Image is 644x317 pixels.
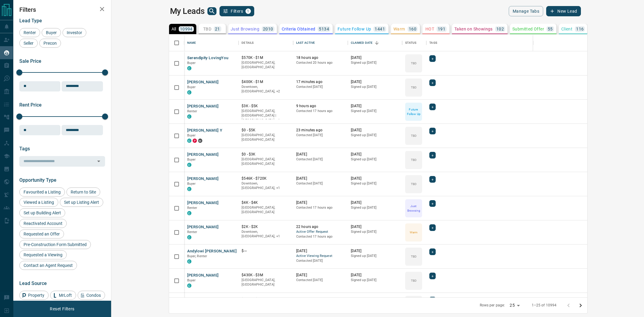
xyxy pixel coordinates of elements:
div: + [429,273,436,279]
p: Signed up [DATE] [351,229,399,234]
div: Set up Listing Alert [60,198,103,207]
p: All [171,27,176,31]
div: Favourited a Listing [19,187,65,197]
p: 191 [438,27,445,31]
p: $0 - $3K [242,152,290,157]
p: $0 - $5K [242,128,290,133]
p: Toronto [242,181,290,191]
button: Manage Tabs [509,6,543,16]
span: Precon [41,41,59,46]
p: [DATE] [351,248,399,254]
span: + [431,152,434,158]
p: Contacted [DATE] [296,157,345,162]
div: + [429,200,436,207]
span: Investor [65,30,84,35]
p: [DATE] [296,200,345,205]
p: [DATE] [351,55,399,60]
button: Reset Filters [46,304,78,314]
span: Return to Site [69,190,98,194]
span: + [431,56,434,62]
span: Renter [187,230,197,234]
span: Buyer [44,30,59,35]
p: 23 minutes ago [296,128,345,133]
div: Precon [39,39,61,48]
p: Toronto [242,229,290,239]
button: [PERSON_NAME] [187,79,219,85]
p: Future Follow Up [406,107,421,116]
div: + [429,176,436,183]
span: Reactivated Account [21,221,65,226]
span: + [431,176,434,182]
button: New Lead [546,6,581,16]
p: Just Browsing [406,204,421,213]
button: [PERSON_NAME] [187,297,219,303]
p: 116 [576,27,584,31]
div: Name [184,34,239,51]
p: 1441 [375,27,385,31]
p: Signed up [DATE] [351,181,399,186]
p: Signed up [DATE] [351,278,399,283]
p: 5134 [319,27,329,31]
p: [GEOGRAPHIC_DATA], [GEOGRAPHIC_DATA] [242,205,290,215]
p: HOT [425,27,434,31]
p: 17 minutes ago [296,79,345,85]
p: [DATE] [351,152,399,157]
span: Buyer [187,133,196,137]
p: $2K - $2K [242,224,290,229]
div: Seller [19,39,38,48]
p: East End, Toronto [242,85,290,94]
span: Opportunity Type [19,177,56,183]
div: property.ca [193,139,197,143]
div: + [429,297,436,303]
p: Rows per page: [480,303,505,308]
div: Investor [62,28,86,37]
span: Viewed a Listing [21,200,56,205]
p: [DATE] [351,104,399,109]
button: [PERSON_NAME] [187,104,219,109]
span: Favourited a Listing [21,190,63,194]
p: Signed up [DATE] [351,133,399,138]
span: Buyer, Renter [187,254,207,258]
div: Reactivated Account [19,219,67,228]
p: Just Browsing [231,27,259,31]
p: Signed up [DATE] [351,60,399,65]
button: search button [207,7,216,15]
div: condos.ca [187,187,191,191]
span: Rent Price [19,102,42,108]
span: Lead Source [19,280,47,286]
div: mrloft.ca [198,139,202,143]
p: Contacted 17 hours ago [296,234,345,239]
div: Condos [78,291,105,300]
span: + [431,104,434,110]
div: Buyer [42,28,61,37]
span: Buyer [187,278,196,282]
p: $400K - $1M [242,79,290,85]
p: Contacted [DATE] [296,258,345,263]
div: Claimed Date [348,34,402,51]
div: + [429,224,436,231]
span: Renter [21,30,38,35]
div: + [429,128,436,134]
div: condos.ca [187,259,191,264]
p: [DATE] [351,176,399,181]
p: 9 hours ago [296,104,345,109]
button: [PERSON_NAME] [187,152,219,158]
p: Signed up [DATE] [351,85,399,89]
p: TBD [411,133,417,138]
p: TBD [411,85,417,90]
p: Contacted 20 hours ago [296,60,345,65]
p: TBD [203,27,211,31]
span: Tags [19,146,30,152]
p: Contacted [DATE] [296,181,345,186]
p: [DATE] [296,248,345,254]
span: + [431,200,434,207]
p: TBD [411,254,417,259]
p: [DATE] [351,297,399,302]
p: TBD [411,278,417,283]
div: Requested an Offer [19,229,64,239]
div: Renter [19,28,40,37]
p: 10994 [180,27,193,31]
p: Signed up [DATE] [351,205,399,210]
p: 102 [496,27,504,31]
span: Requested an Offer [21,232,62,236]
